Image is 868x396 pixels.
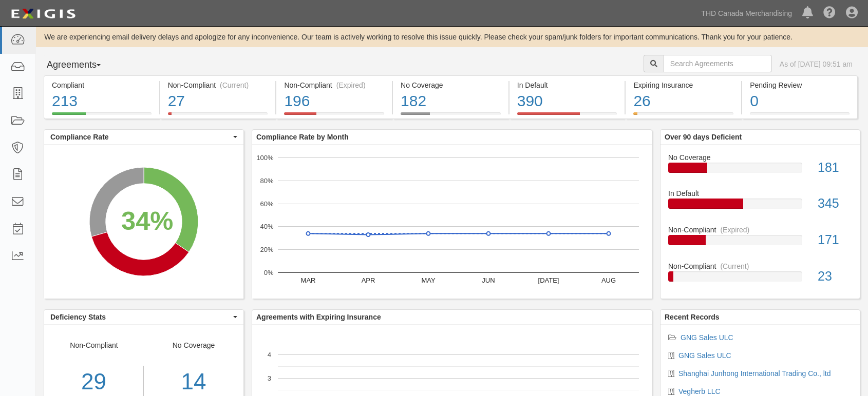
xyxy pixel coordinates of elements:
[601,276,616,284] text: AUG
[626,112,741,121] a: Expiring Insurance26
[810,267,860,286] div: 23
[810,231,860,249] div: 171
[678,351,731,360] a: GNG Sales ULC
[260,177,273,185] text: 80%
[661,261,860,271] div: Non-Compliant
[510,112,625,121] a: In Default390
[256,133,349,141] b: Compliance Rate by Month
[121,202,173,239] div: 34%
[276,112,392,121] a: Non-Compliant(Expired)196
[750,80,850,90] div: Pending Review
[168,80,268,90] div: Non-Compliant (Current)
[661,152,860,163] div: No Coverage
[810,159,860,177] div: 181
[780,59,853,69] div: As of [DATE] 09:51 am
[665,133,742,141] b: Over 90 days Deficient
[284,90,384,112] div: 196
[284,80,384,90] div: Non-Compliant (Expired)
[661,225,860,235] div: Non-Compliant
[393,112,508,121] a: No Coverage182
[256,313,381,321] b: Agreements with Expiring Insurance
[482,276,495,284] text: JUN
[44,130,243,144] button: Compliance Rate
[50,312,231,322] span: Deficiency Stats
[720,225,749,235] div: (Expired)
[168,90,268,112] div: 27
[44,145,243,299] svg: A chart.
[742,112,858,121] a: Pending Review0
[260,246,273,253] text: 20%
[268,351,271,359] text: 4
[823,7,836,19] i: Help Center - Complianz
[517,80,617,90] div: In Default
[52,90,152,112] div: 213
[264,269,274,276] text: 0%
[8,5,79,23] img: logo-5460c22ac91f19d4615b14bd174203de0afe785f0fc80cf4dbbc73dc1793850b.png
[633,80,733,90] div: Expiring Insurance
[260,223,273,230] text: 40%
[668,152,852,189] a: No Coverage181
[301,276,316,284] text: MAR
[678,369,831,378] a: Shanghai Junhong International Trading Co., ltd
[362,276,375,284] text: APR
[810,194,860,213] div: 345
[160,112,276,121] a: Non-Compliant(Current)27
[664,55,772,72] input: Search Agreements
[661,188,860,199] div: In Default
[681,333,733,342] a: GNG Sales ULC
[44,112,159,121] a: Compliant213
[220,80,249,90] div: (Current)
[696,3,797,24] a: THD Canada Merchandising
[668,188,852,225] a: In Default345
[268,374,271,382] text: 3
[52,80,152,90] div: Compliant
[421,276,436,284] text: MAY
[256,154,274,162] text: 100%
[260,200,273,207] text: 60%
[336,80,366,90] div: (Expired)
[678,387,721,395] a: Vegherb LLC
[720,261,749,271] div: (Current)
[517,90,617,112] div: 390
[401,80,501,90] div: No Coverage
[668,225,852,261] a: Non-Compliant(Expired)171
[668,261,852,290] a: Non-Compliant(Current)23
[750,90,850,112] div: 0
[633,90,733,112] div: 26
[44,55,121,75] button: Agreements
[44,310,243,324] button: Deficiency Stats
[401,90,501,112] div: 182
[50,132,231,142] span: Compliance Rate
[665,313,720,321] b: Recent Records
[538,276,559,284] text: [DATE]
[36,32,868,42] div: We are experiencing email delivery delays and apologize for any inconvenience. Our team is active...
[252,145,652,299] svg: A chart.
